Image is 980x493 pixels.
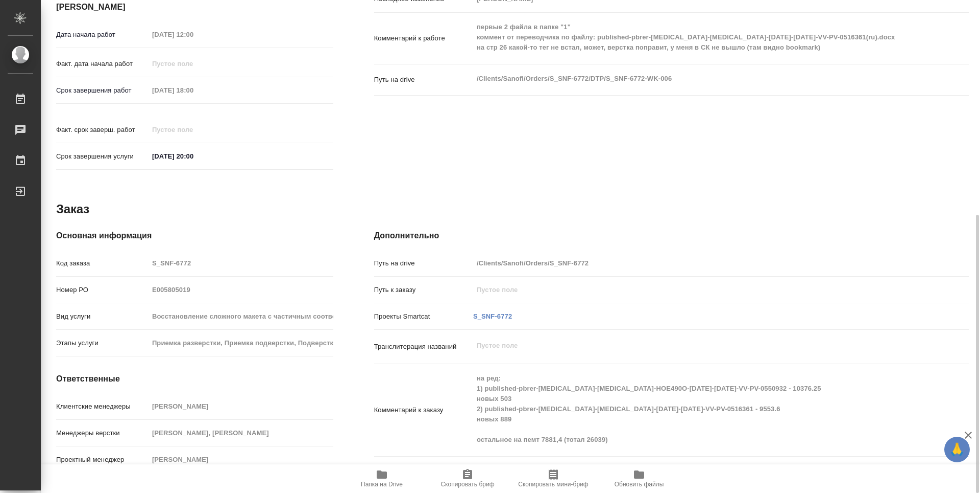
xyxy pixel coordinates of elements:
[149,56,238,71] input: Пустое поле
[56,201,89,217] h2: Заказ
[56,338,149,348] p: Этапы услуги
[473,312,512,320] a: S_SNF-6772
[374,405,473,415] p: Комментарий к заказу
[149,27,238,42] input: Пустое поле
[510,464,596,493] button: Скопировать мини-бриф
[596,464,682,493] button: Обновить файлы
[944,437,970,462] button: 🙏
[473,18,919,56] textarea: первые 2 файла в папке "1" коммент от переводчика по файлу: published-pbrer-[MEDICAL_DATA]-[MEDIC...
[473,282,919,297] input: Пустое поле
[149,335,333,350] input: Пустое поле
[149,452,333,467] input: Пустое поле
[56,230,333,242] h4: Основная информация
[56,1,333,13] h4: [PERSON_NAME]
[361,481,403,488] span: Папка на Drive
[374,342,473,352] p: Транслитерация названий
[473,370,919,449] textarea: на ред: 1) published-pbrer-[MEDICAL_DATA]-[MEDICAL_DATA]-HOE490O-[DATE]-[DATE]-VV-PV-0550932 - 10...
[56,428,149,438] p: Менеджеры верстки
[56,258,149,268] p: Код заказа
[149,282,333,297] input: Пустое поле
[425,464,510,493] button: Скопировать бриф
[374,75,473,85] p: Путь на drive
[149,399,333,414] input: Пустое поле
[374,285,473,295] p: Путь к заказу
[149,122,238,137] input: Пустое поле
[56,59,149,69] p: Факт. дата начала работ
[473,70,919,87] textarea: /Clients/Sanofi/Orders/S_SNF-6772/DTP/S_SNF-6772-WK-006
[149,83,238,98] input: Пустое поле
[149,256,333,271] input: Пустое поле
[149,425,333,440] input: Пустое поле
[473,256,919,271] input: Пустое поле
[948,439,966,460] span: 🙏
[518,481,588,488] span: Скопировать мини-бриф
[149,149,238,164] input: ✎ Введи что-нибудь
[615,481,664,488] span: Обновить файлы
[339,464,425,493] button: Папка на Drive
[149,309,333,324] input: Пустое поле
[56,455,149,465] p: Проектный менеджер
[56,30,149,40] p: Дата начала работ
[56,401,149,412] p: Клиентские менеджеры
[440,481,494,488] span: Скопировать бриф
[56,151,149,162] p: Срок завершения услуги
[56,311,149,322] p: Вид услуги
[374,33,473,43] p: Комментарий к работе
[374,311,473,322] p: Проекты Smartcat
[56,285,149,295] p: Номер РО
[56,373,333,385] h4: Ответственные
[374,230,969,242] h4: Дополнительно
[56,125,149,135] p: Факт. срок заверш. работ
[374,258,473,268] p: Путь на drive
[56,85,149,96] p: Срок завершения работ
